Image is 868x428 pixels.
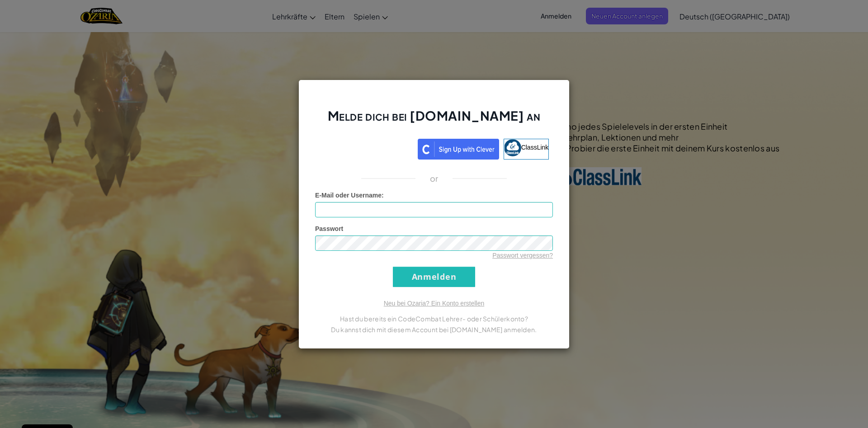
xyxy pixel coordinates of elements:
a: Passwort vergessen? [492,252,553,259]
div: Über Google anmelden. Wird in neuem Tab geöffnet. [319,138,413,158]
span: ClassLink [521,143,549,151]
h2: Melde dich bei [DOMAIN_NAME] an [315,107,553,133]
label: : [315,191,384,200]
p: Du kannst dich mit diesem Account bei [DOMAIN_NAME] anmelden. [315,324,553,335]
a: Neu bei Ozaria? Ein Konto erstellen [384,300,485,307]
input: Anmelden [393,267,475,287]
iframe: Schaltfläche „Über Google anmelden“ [315,138,418,158]
span: E-Mail oder Username [315,192,382,199]
a: Über Google anmelden. Wird in neuem Tab geöffnet. [319,139,413,160]
p: or [430,173,439,184]
span: Passwort [315,225,343,232]
img: classlink-logo-small.png [504,139,521,156]
p: Hast du bereits ein CodeCombat Lehrer- oder Schülerkonto? [315,313,553,324]
img: clever_sso_button@2x.png [418,139,499,160]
